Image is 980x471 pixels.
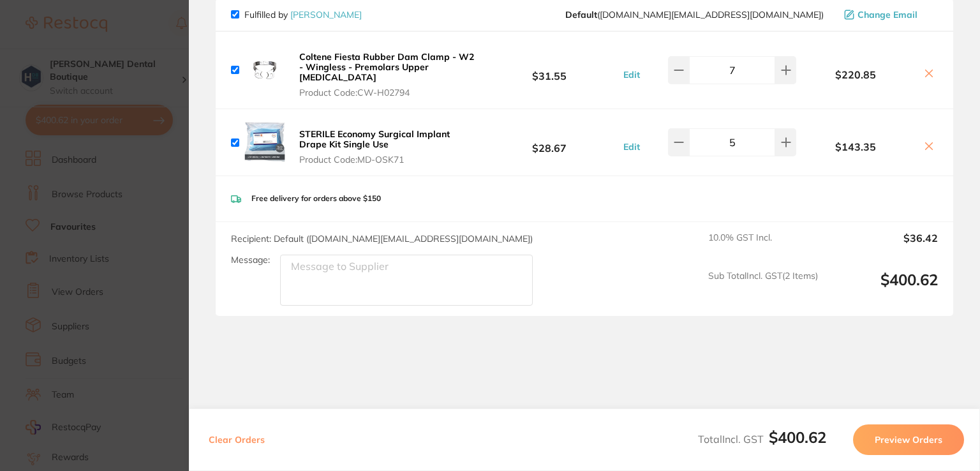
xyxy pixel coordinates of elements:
button: Preview Orders [853,424,964,455]
label: Message: [231,255,270,265]
button: Coltene Fiesta Rubber Dam Clamp - W2 - Wingless - Premolars Upper [MEDICAL_DATA] Product Code:CW-... [295,51,479,98]
span: Product Code: CW-H02794 [299,87,475,98]
img: YndqOWJiMg [244,122,285,163]
button: Edit [620,69,644,80]
span: Product Code: MD-OSK71 [299,154,475,165]
b: $143.35 [796,141,915,153]
span: 10.0 % GST Incl. [708,232,818,260]
button: STERILE Economy Surgical Implant Drape Kit Single Use Product Code:MD-OSK71 [295,128,479,165]
button: Change Email [840,9,938,20]
span: customer.care@henryschein.com.au [565,10,824,20]
span: Total Incl. GST [698,433,826,445]
button: Clear Orders [205,424,269,455]
b: $220.85 [796,69,915,80]
output: $36.42 [828,232,938,260]
b: Default [565,9,597,20]
span: Sub Total Incl. GST ( 2 Items) [708,271,818,306]
b: STERILE Economy Surgical Implant Drape Kit Single Use [299,128,450,150]
p: Fulfilled by [244,10,362,20]
a: [PERSON_NAME] [290,9,362,20]
span: Recipient: Default ( [DOMAIN_NAME][EMAIL_ADDRESS][DOMAIN_NAME] ) [231,233,533,244]
output: $400.62 [828,271,938,306]
span: Change Email [857,10,917,20]
b: Coltene Fiesta Rubber Dam Clamp - W2 - Wingless - Premolars Upper [MEDICAL_DATA] [299,51,474,83]
img: Z3V5emMwZA [244,50,285,91]
b: $31.55 [479,59,620,82]
b: $28.67 [479,131,620,154]
button: Edit [620,141,644,153]
p: Free delivery for orders above $150 [251,194,381,203]
b: $400.62 [769,428,826,447]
